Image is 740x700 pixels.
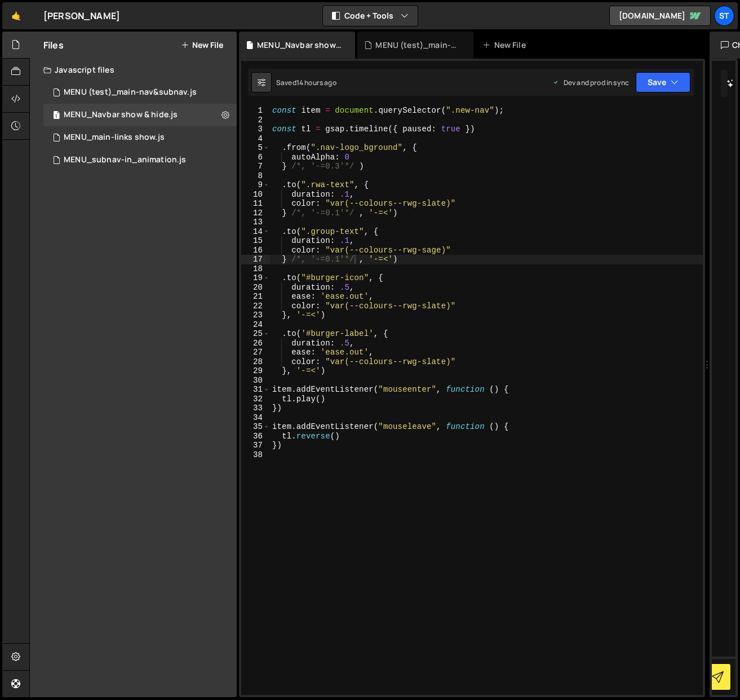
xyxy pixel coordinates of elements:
div: 16445/44754.js [43,149,237,171]
div: 18 [241,264,270,274]
div: 30 [241,376,270,386]
div: 14 hours ago [296,78,336,87]
div: 1 [241,106,270,116]
button: Save [636,72,690,92]
div: 17 [241,255,270,264]
h2: Files [43,39,64,51]
div: 16445/44745.js [43,126,237,149]
div: 38 [241,450,270,460]
div: 4 [241,134,270,144]
div: 34 [241,413,270,423]
div: 26 [241,339,270,348]
div: 31 [241,385,270,395]
div: [PERSON_NAME] [43,9,120,23]
div: MENU_subnav-in_animation.js [64,155,186,165]
div: 19 [241,273,270,283]
div: 29 [241,366,270,376]
div: Javascript files [30,59,237,81]
div: 7 [241,162,270,171]
div: 14 [241,227,270,237]
div: 12 [241,209,270,218]
button: Code + Tools [323,6,418,26]
div: 37 [241,441,270,450]
div: 24 [241,320,270,330]
a: [DOMAIN_NAME] [609,6,711,26]
div: 22 [241,302,270,311]
div: Dev and prod in sync [552,78,629,87]
div: 5 [241,143,270,153]
div: 3 [241,125,270,134]
div: MENU_main-links show.js [64,132,165,143]
div: 28 [241,357,270,367]
div: 10 [241,190,270,200]
div: 13 [241,218,270,227]
div: New File [482,39,530,51]
div: Saved [276,78,336,87]
div: MENU_Navbar show & hide.js [64,110,178,120]
div: 36 [241,432,270,441]
div: 33 [241,404,270,413]
div: MENU (test)_main-nav&subnav.js [375,39,460,51]
div: 2 [241,116,270,125]
div: 32 [241,395,270,404]
div: 16 [241,246,270,255]
div: 16445/45050.js [43,81,237,104]
div: MENU_Navbar show & hide.js [43,104,237,126]
div: 21 [241,292,270,302]
div: 9 [241,180,270,190]
span: 1 [53,112,60,121]
div: 23 [241,311,270,320]
div: MENU (test)_main-nav&subnav.js [64,87,197,98]
div: 20 [241,283,270,293]
div: 15 [241,236,270,246]
div: 8 [241,171,270,181]
button: New File [181,41,223,50]
div: MENU_Navbar show & hide.js [257,39,342,51]
a: 🤙 [2,2,30,29]
a: St [714,6,734,26]
div: 27 [241,348,270,357]
div: 11 [241,199,270,209]
div: 6 [241,153,270,162]
div: 35 [241,422,270,432]
div: 25 [241,329,270,339]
